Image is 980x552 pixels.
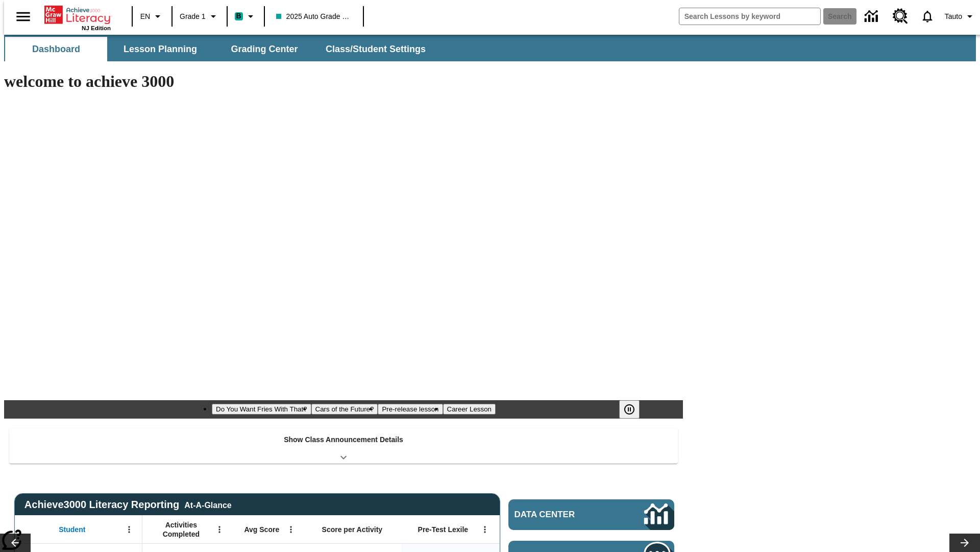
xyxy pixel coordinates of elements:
button: Class/Student Settings [317,37,434,61]
button: Slide 3 Pre-release lesson [378,404,443,415]
div: Show Class Announcement Details [9,428,678,464]
button: Dashboard [5,37,107,61]
button: Open Menu [283,522,299,537]
span: Score per Activity [322,525,383,534]
a: Resource Center, Will open in new tab [887,3,914,30]
button: Open Menu [477,522,493,537]
div: At-A-Glance [184,499,231,510]
button: Boost Class color is teal. Change class color [231,7,261,26]
button: Slide 4 Career Lesson [443,404,496,415]
h1: welcome to achieve 3000 [4,72,683,91]
span: B [236,10,241,22]
span: Student [59,525,85,534]
a: Data Center [508,499,674,530]
button: Profile/Settings [941,7,980,26]
span: Grade 1 [180,11,206,22]
div: SubNavbar [4,35,976,61]
input: search field [679,8,820,25]
span: EN [140,11,150,22]
p: Show Class Announcement Details [284,434,403,445]
button: Lesson Planning [109,37,211,61]
div: Pause [619,400,650,419]
button: Open side menu [8,2,38,32]
span: Data Center [514,510,610,520]
button: Slide 1 Do You Want Fries With That? [212,404,311,415]
a: Home [44,5,111,25]
div: Home [44,4,111,31]
span: Avg Score [244,525,279,534]
span: NJ Edition [82,25,111,31]
a: Notifications [914,3,941,30]
button: Language: EN, Select a language [136,7,168,26]
button: Open Menu [121,522,137,537]
button: Pause [619,400,640,419]
span: Pre-Test Lexile [418,525,469,534]
span: 2025 Auto Grade 1 A [276,11,352,22]
button: Grading Center [213,37,315,61]
button: Open Menu [212,522,227,537]
a: Data Center [859,3,887,31]
button: Slide 2 Cars of the Future? [311,404,378,415]
span: Achieve3000 Literacy Reporting [24,499,232,511]
button: Lesson carousel, Next [949,534,980,552]
button: Grade: Grade 1, Select a grade [176,7,224,26]
span: Activities Completed [148,520,215,539]
div: SubNavbar [4,37,435,61]
span: Tauto [945,11,962,22]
